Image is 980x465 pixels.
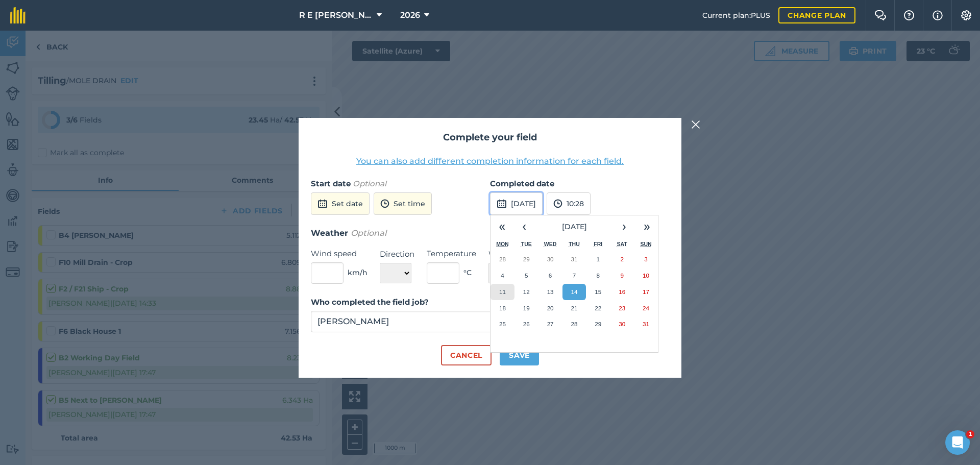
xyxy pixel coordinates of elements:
button: 9 August 2025 [610,267,634,284]
img: svg+xml;base64,PHN2ZyB4bWxucz0iaHR0cDovL3d3dy53My5vcmcvMjAwMC9zdmciIHdpZHRoPSIxNyIgaGVpZ2h0PSIxNy... [933,9,943,21]
button: 28 July 2025 [491,251,514,267]
abbr: 21 August 2025 [571,305,577,311]
abbr: 7 August 2025 [573,272,576,279]
img: svg+xml;base64,PD94bWwgdmVyc2lvbj0iMS4wIiBlbmNvZGluZz0idXRmLTgiPz4KPCEtLSBHZW5lcmF0b3I6IEFkb2JlIE... [553,198,562,210]
abbr: 16 August 2025 [619,288,625,295]
button: 15 August 2025 [586,284,610,300]
button: 31 August 2025 [634,316,658,332]
abbr: 12 August 2025 [523,288,530,295]
abbr: 2 August 2025 [620,256,623,262]
button: 29 July 2025 [514,251,538,267]
h2: Complete your field [311,130,669,145]
abbr: 29 July 2025 [523,256,530,262]
button: 20 August 2025 [538,300,562,316]
img: Two speech bubbles overlapping with the left bubble in the forefront [874,10,887,20]
abbr: 3 August 2025 [644,256,647,262]
button: [DATE] [535,215,613,238]
span: [DATE] [562,222,587,231]
button: 11 August 2025 [491,284,514,300]
button: 21 August 2025 [562,300,586,316]
label: Wind speed [311,248,367,260]
img: fieldmargin Logo [10,7,26,23]
img: svg+xml;base64,PHN2ZyB4bWxucz0iaHR0cDovL3d3dy53My5vcmcvMjAwMC9zdmciIHdpZHRoPSIyMiIgaGVpZ2h0PSIzMC... [691,118,700,131]
button: 23 August 2025 [610,300,634,316]
button: » [635,215,658,238]
abbr: 8 August 2025 [597,272,600,279]
button: › [613,215,635,238]
abbr: 6 August 2025 [549,272,552,279]
abbr: Monday [496,241,509,247]
abbr: 27 August 2025 [547,321,554,327]
button: 24 August 2025 [634,300,658,316]
abbr: 15 August 2025 [595,288,601,295]
button: 14 August 2025 [562,284,586,300]
abbr: Sunday [640,241,651,247]
button: ‹ [513,215,535,238]
img: svg+xml;base64,PD94bWwgdmVyc2lvbj0iMS4wIiBlbmNvZGluZz0idXRmLTgiPz4KPCEtLSBHZW5lcmF0b3I6IEFkb2JlIE... [497,198,507,210]
abbr: 23 August 2025 [619,305,625,311]
abbr: 25 August 2025 [499,321,506,327]
button: 26 August 2025 [514,316,538,332]
button: 17 August 2025 [634,284,658,300]
button: 8 August 2025 [586,267,610,284]
abbr: 28 July 2025 [499,256,506,262]
abbr: Saturday [617,241,627,247]
abbr: 26 August 2025 [523,321,530,327]
abbr: 5 August 2025 [525,272,528,279]
abbr: 1 August 2025 [597,256,600,262]
abbr: 10 August 2025 [643,272,649,279]
button: 1 August 2025 [586,251,610,267]
button: 6 August 2025 [538,267,562,284]
abbr: 17 August 2025 [643,288,649,295]
abbr: 31 August 2025 [643,321,649,327]
button: Set date [311,192,370,215]
strong: Completed date [490,179,554,188]
abbr: 29 August 2025 [595,321,601,327]
strong: Start date [311,179,351,188]
img: svg+xml;base64,PD94bWwgdmVyc2lvbj0iMS4wIiBlbmNvZGluZz0idXRmLTgiPz4KPCEtLSBHZW5lcmF0b3I6IEFkb2JlIE... [317,198,328,210]
button: 2 August 2025 [610,251,634,267]
span: km/h [348,267,367,278]
button: 27 August 2025 [538,316,562,332]
button: Set time [374,192,432,215]
img: A question mark icon [903,10,915,20]
abbr: 19 August 2025 [523,305,530,311]
abbr: 14 August 2025 [571,288,577,295]
button: 29 August 2025 [586,316,610,332]
abbr: 11 August 2025 [499,288,506,295]
abbr: 20 August 2025 [547,305,554,311]
strong: Who completed the field job? [311,297,429,307]
button: 19 August 2025 [514,300,538,316]
span: 1 [966,430,974,438]
abbr: 28 August 2025 [571,321,577,327]
label: Weather [488,248,539,260]
abbr: 18 August 2025 [499,305,506,311]
button: 7 August 2025 [562,267,586,284]
abbr: 30 August 2025 [619,321,625,327]
em: Optional [351,228,386,238]
button: Save [500,345,539,365]
span: ° C [463,267,472,278]
button: 5 August 2025 [514,267,538,284]
label: Direction [380,248,414,260]
abbr: 9 August 2025 [620,272,623,279]
button: 13 August 2025 [538,284,562,300]
button: 3 August 2025 [634,251,658,267]
h3: Weather [311,227,669,240]
span: Current plan : PLUS [702,10,770,21]
button: 12 August 2025 [514,284,538,300]
span: 2026 [400,9,420,21]
button: Cancel [441,345,492,365]
span: R E [PERSON_NAME] [299,9,373,21]
button: 10:28 [547,192,591,215]
abbr: 30 July 2025 [547,256,554,262]
button: You can also add different completion information for each field. [356,155,624,167]
button: « [491,215,513,238]
button: 30 July 2025 [538,251,562,267]
label: Temperature [427,248,476,260]
abbr: Thursday [569,241,580,247]
abbr: Wednesday [544,241,557,247]
button: 30 August 2025 [610,316,634,332]
iframe: Intercom live chat [945,430,970,455]
button: [DATE] [490,192,543,215]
